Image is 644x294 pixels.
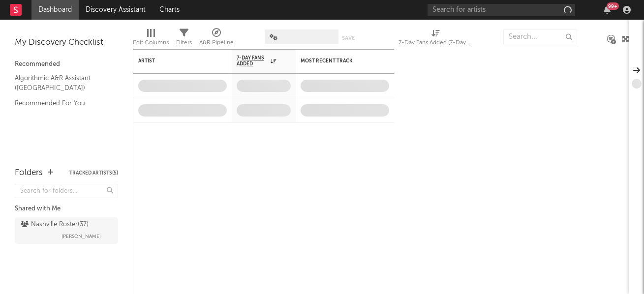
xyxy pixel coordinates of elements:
div: 99 + [607,2,619,10]
input: Search... [503,29,577,44]
div: Filters [176,37,192,49]
div: 7-Day Fans Added (7-Day Fans Added) [399,25,472,53]
div: Nashville Roster ( 37 ) [21,219,89,231]
div: My Discovery Checklist [15,37,118,49]
div: Artist [138,58,212,64]
a: Recommended For You [15,98,108,109]
button: 99+ [604,6,611,14]
div: Shared with Me [15,203,118,215]
div: A&R Pipeline [199,37,234,49]
a: Nashville Roster(37)[PERSON_NAME] [15,217,118,244]
div: Most Recent Track [301,58,374,64]
div: Edit Columns [133,25,169,53]
button: Save [342,35,355,41]
div: Recommended [15,59,118,70]
a: Algorithmic A&R Assistant ([GEOGRAPHIC_DATA]) [15,73,108,93]
div: 7-Day Fans Added (7-Day Fans Added) [399,37,472,49]
div: Edit Columns [133,37,169,49]
div: Folders [15,167,43,179]
div: Filters [176,25,192,53]
input: Search for artists [428,4,575,16]
input: Search for folders... [15,184,118,198]
span: 7-Day Fans Added [237,55,268,67]
div: A&R Pipeline [199,25,234,53]
span: [PERSON_NAME] [61,231,101,242]
button: Tracked Artists(5) [69,171,118,176]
